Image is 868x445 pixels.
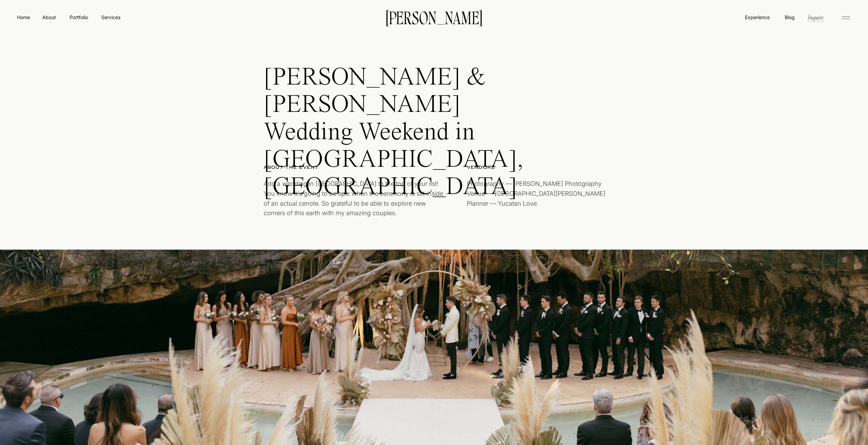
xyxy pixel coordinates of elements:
[16,14,31,21] a: Home
[67,14,91,21] a: Portfolio
[467,164,586,171] a: Vendors
[783,14,796,20] a: Blog
[101,14,121,21] a: Services
[41,14,57,20] a: About
[264,64,545,143] h1: [PERSON_NAME] & [PERSON_NAME] Wedding Weekend in [GEOGRAPHIC_DATA], [GEOGRAPHIC_DATA]
[807,13,824,21] a: Inquire
[376,10,493,24] a: [PERSON_NAME]
[264,179,443,222] p: Add a wedding in [GEOGRAPHIC_DATA] to the top of your list! You know it's going to be epic when t...
[744,14,770,21] a: Experience
[264,164,383,171] a: ABout the event
[467,179,608,222] p: Photography — [PERSON_NAME] Photography Venue — [GEOGRAPHIC_DATA][PERSON_NAME] Planner — Yucatan ...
